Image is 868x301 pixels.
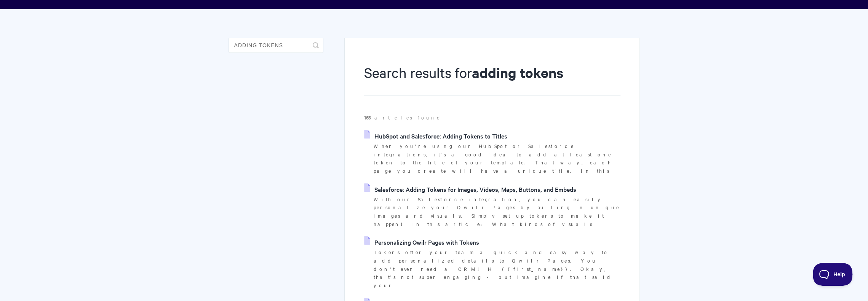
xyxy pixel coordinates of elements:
p: Tokens offer your team a quick and easy way to add personalized details to Qwilr Pages. You don't... [373,248,620,290]
iframe: Toggle Customer Support [813,263,853,286]
a: Salesforce: Adding Tokens for Images, Videos, Maps, Buttons, and Embeds [364,183,576,195]
input: Search [229,38,323,53]
strong: adding tokens [472,63,563,82]
p: articles found [364,113,620,122]
strong: 165 [364,114,374,121]
p: With our Salesforce integration, you can easily personalize your Qwilr Pages by pulling in unique... [373,195,620,228]
a: Personalizing Qwilr Pages with Tokens [364,236,479,248]
a: HubSpot and Salesforce: Adding Tokens to Titles [364,130,507,142]
h1: Search results for [364,63,620,96]
p: When you're using our HubSpot or Salesforce integrations, it's a good idea to add at least one to... [373,142,620,175]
